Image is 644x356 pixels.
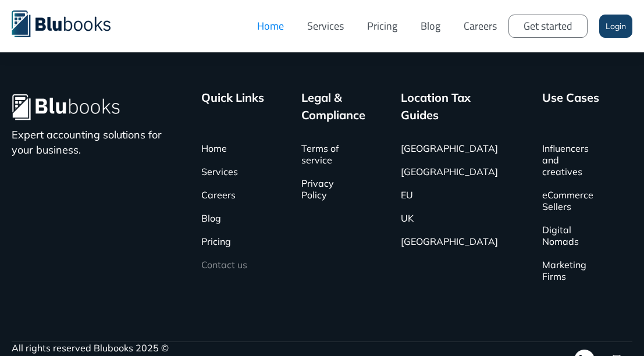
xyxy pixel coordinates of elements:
[542,89,599,124] div: Use Cases ‍
[542,253,597,288] a: Marketing Firms
[452,9,508,44] a: Careers
[201,207,221,230] a: Blog
[401,183,413,207] a: EU
[401,89,510,124] div: Location Tax Guides
[201,183,236,207] a: Careers
[296,9,355,44] a: Services
[401,137,498,160] a: [GEOGRAPHIC_DATA]
[401,230,498,253] a: [GEOGRAPHIC_DATA]
[12,342,345,354] div: All rights reserved Blubooks 2025 ©
[401,207,414,230] a: UK
[542,218,597,253] a: Digital Nomads
[542,183,597,218] a: eCommerce Sellers
[201,160,238,183] a: Services
[508,15,588,38] a: Get started
[301,89,368,124] div: Legal & Compliance
[599,15,632,38] a: Login
[201,89,264,124] div: Quick Links ‍
[201,253,247,276] a: Contact us
[401,160,498,183] a: [GEOGRAPHIC_DATA]
[355,9,409,44] a: Pricing
[201,137,227,160] a: Home
[542,137,597,183] a: Influencers and creatives
[301,172,357,207] a: Privacy Policy
[12,127,169,158] p: Expert accounting solutions for your business.
[245,9,296,44] a: Home
[409,9,452,44] a: Blog
[301,137,357,172] a: Terms of service
[201,230,231,253] a: Pricing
